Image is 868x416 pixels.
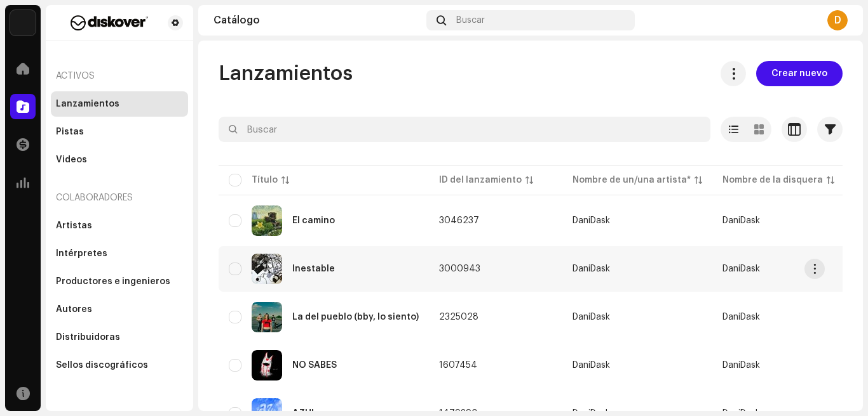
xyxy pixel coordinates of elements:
div: Nombre de un/una artista* [573,174,691,186]
div: NO SABES [292,361,337,370]
span: 3046237 [439,216,479,225]
span: DaniDask [573,216,702,225]
div: La del pueblo (bby, lo siento) [292,313,419,322]
div: Autores [56,304,92,315]
div: Nombre de la disquera [722,174,823,186]
div: DaniDask [573,361,610,370]
re-m-nav-item: Intérpretes [51,241,188,266]
span: DaniDask [722,216,760,225]
re-m-nav-item: Lanzamientos [51,91,188,117]
span: Crear nuevo [771,61,827,86]
re-a-nav-header: Colaboradores [51,183,188,213]
re-m-nav-item: Videos [51,147,188,172]
div: DaniDask [573,313,610,322]
span: DaniDask [722,264,760,273]
div: Lanzamientos [56,99,119,109]
span: DaniDask [573,264,702,273]
span: DaniDask [573,361,702,370]
input: Buscar [219,117,710,142]
div: Título [252,174,278,186]
div: DaniDask [573,264,610,273]
div: Videos [56,155,87,165]
img: 5a2f0915-8dce-4b6e-960f-0c192ba848d5 [252,205,282,236]
div: Artistas [56,221,92,231]
re-m-nav-item: Artistas [51,213,188,238]
span: Buscar [456,15,485,25]
re-m-nav-item: Sellos discográficos [51,353,188,378]
span: DaniDask [573,313,702,322]
img: f29a3560-dd48-4e38-b32b-c7dc0a486f0f [56,15,163,30]
img: cd65bfb7-3f2f-4833-8bc0-d423aa477f5f [252,254,282,284]
span: 2325028 [439,313,478,322]
span: DaniDask [722,361,760,370]
img: aae4419f-c694-443b-b9dc-f9c4256bc5e0 [252,350,282,380]
span: Lanzamientos [219,61,353,86]
div: Inestable [292,264,335,273]
re-m-nav-item: Pistas [51,119,188,145]
div: Sellos discográficos [56,360,148,370]
div: D [827,10,848,30]
span: 3000943 [439,264,480,273]
img: 297a105e-aa6c-4183-9ff4-27133c00f2e2 [10,10,36,36]
re-m-nav-item: Distribuidoras [51,325,188,350]
re-m-nav-item: Productores e ingenieros [51,269,188,294]
span: 1607454 [439,361,477,370]
div: Distribuidoras [56,332,120,342]
div: ID del lanzamiento [439,174,522,186]
div: El camino [292,216,335,225]
div: Catálogo [214,15,421,25]
div: DaniDask [573,216,610,225]
div: Pistas [56,127,84,137]
span: DaniDask [722,313,760,322]
re-m-nav-item: Autores [51,297,188,322]
button: Crear nuevo [756,61,843,86]
div: Intérpretes [56,249,107,259]
img: bcf84207-85fe-4046-9c8e-ede6d65707cb [252,302,282,332]
div: Productores e ingenieros [56,276,170,287]
re-a-nav-header: Activos [51,61,188,91]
